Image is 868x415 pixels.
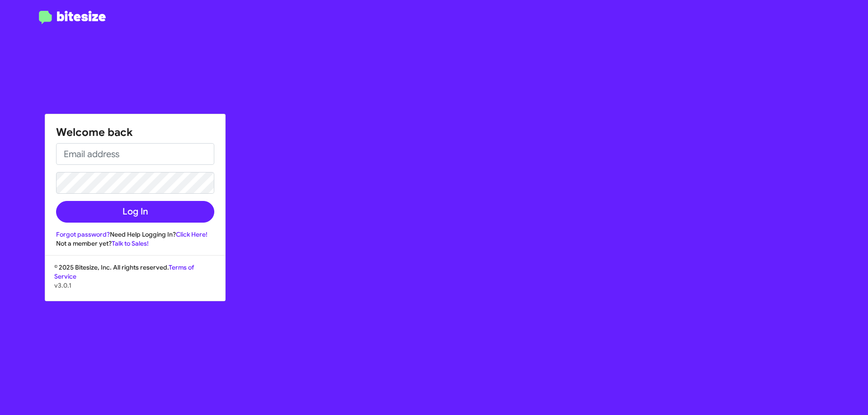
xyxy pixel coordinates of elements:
div: Not a member yet? [56,239,214,248]
div: © 2025 Bitesize, Inc. All rights reserved. [45,263,225,301]
div: Need Help Logging In? [56,230,214,239]
a: Forgot password? [56,230,110,238]
input: Email address [56,143,214,165]
a: Talk to Sales! [112,239,149,247]
h1: Welcome back [56,125,214,140]
a: Click Here! [176,230,208,238]
button: Log In [56,201,214,223]
p: v3.0.1 [54,281,216,290]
